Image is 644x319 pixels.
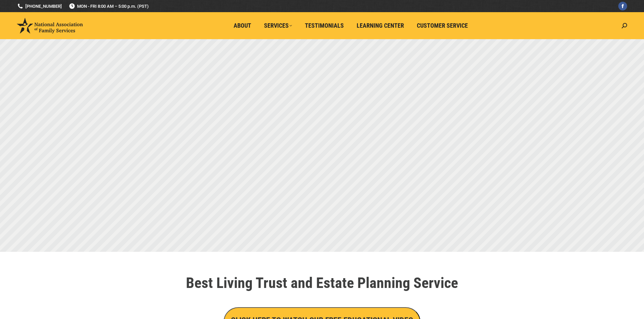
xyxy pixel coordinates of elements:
[352,19,409,32] a: Learning Center
[133,275,511,290] h1: Best Living Trust and Estate Planning Service
[264,22,292,29] span: Services
[234,22,251,29] span: About
[229,19,256,32] a: About
[300,19,349,32] a: Testimonials
[618,2,627,10] a: Facebook page opens in new window
[357,22,404,29] span: Learning Center
[17,18,83,33] img: National Association of Family Services
[305,22,344,29] span: Testimonials
[69,3,149,9] span: MON - FRI 8:00 AM – 5:00 p.m. (PST)
[417,22,468,29] span: Customer Service
[412,19,473,32] a: Customer Service
[17,3,62,9] a: [PHONE_NUMBER]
